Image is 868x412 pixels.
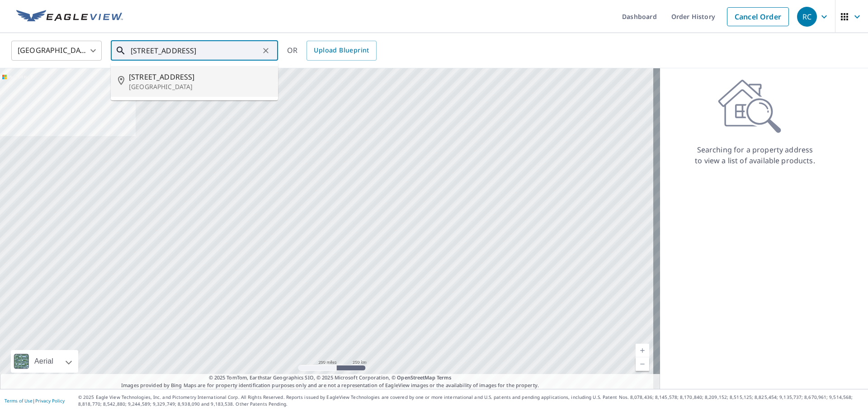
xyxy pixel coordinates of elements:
[636,357,649,371] a: Current Level 5, Zoom Out
[694,144,816,166] p: Searching for a property address to view a list of available products.
[35,398,65,404] a: Privacy Policy
[437,374,452,381] a: Terms
[131,38,259,63] input: Search by address or latitude-longitude
[78,394,863,407] p: © 2025 Eagle View Technologies, Inc. and Pictometry International Corp. All Rights Reserved. Repo...
[314,45,369,56] span: Upload Blueprint
[259,44,272,57] button: Clear
[32,350,56,373] div: Aerial
[5,398,33,404] a: Terms of Use
[5,398,65,403] p: |
[209,374,452,382] span: © 2025 TomTom, Earthstar Geographics SIO, © 2025 Microsoft Corporation, ©
[797,7,817,27] div: RC
[287,41,377,61] div: OR
[11,38,102,63] div: [GEOGRAPHIC_DATA]
[129,71,271,82] span: [STREET_ADDRESS]
[636,344,649,357] a: Current Level 5, Zoom In
[727,7,789,26] a: Cancel Order
[129,82,271,91] p: [GEOGRAPHIC_DATA]
[11,350,78,373] div: Aerial
[16,10,123,24] img: EV Logo
[307,41,376,61] a: Upload Blueprint
[397,374,435,381] a: OpenStreetMap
